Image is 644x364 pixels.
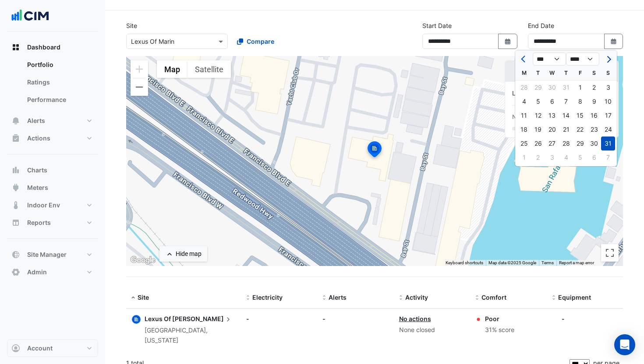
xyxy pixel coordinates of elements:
div: T [531,66,545,80]
span: Lexus Of [145,315,171,322]
div: T [559,66,573,80]
button: Alerts [7,112,98,129]
div: 29 [573,136,587,150]
button: Show street map [157,60,188,78]
div: Wednesday, August 6, 2025 [545,94,559,108]
div: Monday, September 1, 2025 [517,150,531,164]
div: Friday, August 29, 2025 [573,136,587,150]
span: Charts [27,166,47,175]
div: 6 [545,94,559,108]
div: 5 [531,94,545,108]
div: Tuesday, July 29, 2025 [531,80,545,94]
div: Friday, August 8, 2025 [573,94,587,108]
button: Zoom in [131,60,148,78]
div: Thursday, August 28, 2025 [559,136,573,150]
div: Poor [485,314,514,323]
div: Thursday, July 31, 2025 [559,80,573,94]
span: Alerts [27,116,45,125]
button: Keyboard shortcuts [446,260,483,266]
img: Company Logo [11,7,50,24]
app-icon: Alerts [11,116,20,125]
div: Dashboard [7,56,98,112]
div: 23 [587,122,601,136]
span: Alerts [329,294,347,301]
button: Actions [7,129,98,147]
div: Hide map [176,249,202,259]
a: Report a map error [559,260,594,265]
div: Saturday, August 9, 2025 [587,94,601,108]
div: Tuesday, August 5, 2025 [531,94,545,108]
div: 13 [545,108,559,122]
div: 5 [573,150,587,164]
app-icon: Charts [11,166,20,175]
div: Wednesday, September 3, 2025 [545,150,559,164]
div: Wednesday, August 27, 2025 [545,136,559,150]
span: Site [138,294,149,301]
div: Open Intercom Messenger [614,334,635,355]
div: 20 [545,122,559,136]
span: Actions [27,134,50,143]
app-icon: Admin [11,268,20,276]
div: 15 [573,108,587,122]
div: 18 [517,122,531,136]
div: Monday, July 28, 2025 [517,80,531,94]
app-icon: Actions [11,134,20,143]
div: 19 [531,122,545,136]
div: No alerts [512,112,537,122]
div: 14 [559,108,573,122]
div: - [322,314,388,323]
div: Thursday, August 7, 2025 [559,94,573,108]
div: 30 [545,80,559,94]
button: Compare [231,34,280,49]
div: 7 [559,94,573,108]
div: 25 [517,136,531,150]
button: Toggle fullscreen view [601,244,619,262]
div: 2 [531,150,545,164]
a: Portfolio [20,56,98,73]
img: site-pin-selected.svg [365,140,384,161]
div: 3 [545,150,559,164]
div: Sunday, August 17, 2025 [601,108,615,122]
div: Friday, September 5, 2025 [573,150,587,164]
label: End Date [528,21,554,30]
div: 26 [531,136,545,150]
div: Tuesday, August 19, 2025 [531,122,545,136]
div: Wednesday, August 13, 2025 [545,108,559,122]
span: Comfort [481,294,506,301]
app-icon: Indoor Env [11,201,20,210]
div: M [517,66,531,80]
div: Lexus Of Marin [512,89,602,98]
div: Wednesday, August 20, 2025 [545,122,559,136]
div: Sunday, August 31, 2025 [601,136,615,150]
div: Tuesday, August 12, 2025 [531,108,545,122]
div: 31% score [485,325,514,335]
div: F [573,66,587,80]
div: 1 [517,150,531,164]
div: 31 [559,80,573,94]
span: Electricity [252,294,283,301]
div: 6 [587,150,601,164]
div: Monday, August 25, 2025 [517,136,531,150]
button: Zoom out [131,78,148,96]
div: S [601,66,615,80]
div: 28 [559,136,573,150]
div: 4 [559,150,573,164]
div: Saturday, September 6, 2025 [587,150,601,164]
span: Map data ©2025 Google [488,260,536,265]
div: Tuesday, August 26, 2025 [531,136,545,150]
div: 9 [587,94,601,108]
button: Show satellite imagery [188,60,231,78]
div: Friday, August 15, 2025 [573,108,587,122]
div: Monday, August 4, 2025 [517,94,531,108]
span: Admin [27,268,47,276]
span: [PERSON_NAME] [172,314,233,324]
div: Thursday, August 21, 2025 [559,122,573,136]
button: Reports [7,214,98,231]
div: Saturday, August 2, 2025 [587,80,601,94]
div: 28 [517,80,531,94]
div: - [562,314,565,323]
div: Monday, August 11, 2025 [517,108,531,122]
div: None closed [399,325,465,335]
select: Select year [566,52,599,66]
a: Ratings [20,73,98,91]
